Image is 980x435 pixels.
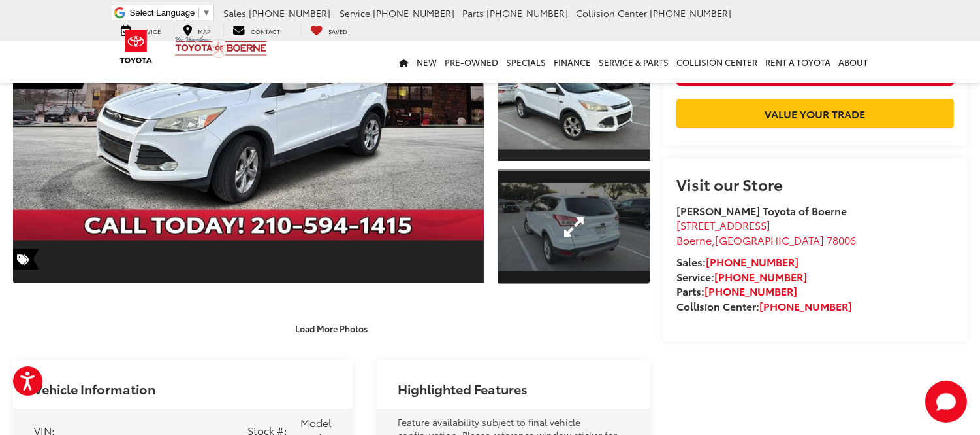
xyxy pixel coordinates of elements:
[34,381,155,396] h2: Vehicle Information
[13,249,39,270] span: Special
[704,283,797,298] a: [PHONE_NUMBER]
[676,298,852,313] strong: Collision Center:
[759,298,852,313] a: [PHONE_NUMBER]
[676,217,770,232] span: [STREET_ADDRESS]
[112,26,161,68] img: Toyota
[676,269,807,284] strong: Service:
[340,7,370,20] span: Service
[329,27,348,35] span: Saved
[223,24,291,37] a: Contact
[396,41,413,83] a: Home
[202,8,211,18] span: ▼
[925,381,967,423] button: Toggle Chat Window
[550,41,595,83] a: Finance
[174,35,268,58] img: Vic Vaughan Toyota of Boerne
[676,232,856,247] span: ,
[676,232,712,247] span: Boerne
[398,381,528,396] h2: Highlighted Features
[112,24,171,37] a: Service
[498,169,650,284] a: Expand Photo 3
[174,24,221,37] a: Map
[706,254,798,269] a: [PHONE_NUMBER]
[835,41,872,83] a: About
[413,41,441,83] a: New
[676,217,856,247] a: [STREET_ADDRESS] Boerne,[GEOGRAPHIC_DATA] 78006
[496,61,652,148] img: 2015 Ford Escape SE
[676,203,847,218] strong: [PERSON_NAME] Toyota of Boerne
[301,24,358,37] a: My Saved Vehicles
[373,7,454,20] span: [PHONE_NUMBER]
[287,317,377,340] button: Load More Photos
[762,41,835,83] a: Rent a Toyota
[827,232,856,247] span: 78006
[595,41,673,83] a: Service & Parts: Opens in a new tab
[925,381,967,423] svg: Start Chat
[130,8,195,18] span: Select Language
[676,175,954,192] h2: Visit our Store
[130,8,211,18] a: Select Language​
[576,7,647,20] span: Collision Center
[714,269,807,284] a: [PHONE_NUMBER]
[676,99,954,128] a: Value Your Trade
[650,7,731,20] span: [PHONE_NUMBER]
[676,283,797,298] strong: Parts:
[249,7,330,20] span: [PHONE_NUMBER]
[223,7,246,20] span: Sales
[676,254,798,269] strong: Sales:
[673,41,762,83] a: Collision Center
[486,7,568,20] span: [PHONE_NUMBER]
[715,232,824,247] span: [GEOGRAPHIC_DATA]
[462,7,484,20] span: Parts
[498,48,650,162] a: Expand Photo 2
[503,41,550,83] a: Specials
[441,41,503,83] a: Pre-Owned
